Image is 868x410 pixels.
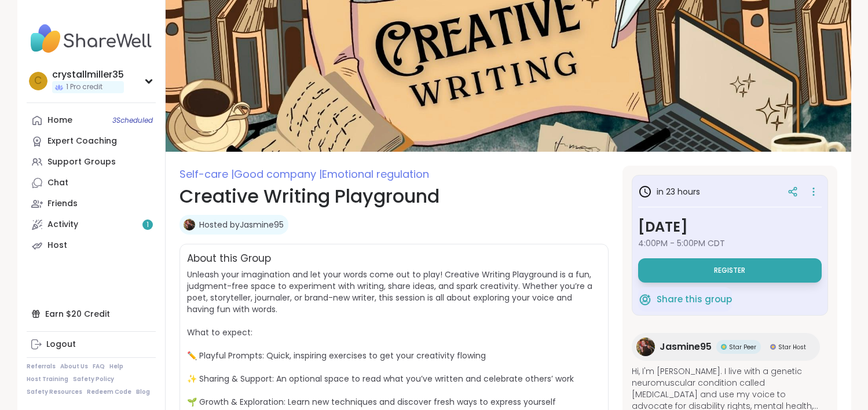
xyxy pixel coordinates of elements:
[47,115,72,126] div: Home
[34,74,42,89] span: c
[66,82,102,92] span: 1 Pro credit
[638,292,652,306] img: ShareWell Logomark
[27,193,156,214] a: Friends
[778,343,806,352] span: Star Host
[729,343,756,352] span: Star Peer
[47,177,68,189] div: Chat
[27,110,156,131] a: Home3Scheduled
[52,68,124,81] div: crystallmiller35
[27,334,156,355] a: Logout
[47,198,78,210] div: Friends
[27,173,156,193] a: Chat
[199,219,284,230] a: Hosted byJasmine95
[109,363,123,371] a: Help
[87,388,131,396] a: Redeem Code
[27,214,156,235] a: Activity1
[180,167,234,181] span: Self-care |
[47,136,117,147] div: Expert Coaching
[636,338,655,356] img: Jasmine95
[27,131,156,152] a: Expert Coaching
[638,217,822,237] h3: [DATE]
[632,333,820,361] a: Jasmine95Jasmine95Star PeerStar PeerStar HostStar Host
[27,152,156,173] a: Support Groups
[147,220,149,230] span: 1
[93,363,105,371] a: FAQ
[638,258,822,283] button: Register
[112,116,153,125] span: 3 Scheduled
[46,339,76,350] div: Logout
[27,303,156,324] div: Earn $20 Credit
[47,219,78,230] div: Activity
[638,185,700,199] h3: in 23 hours
[657,293,732,306] span: Share this group
[27,19,156,59] img: ShareWell Nav Logo
[27,388,82,396] a: Safety Resources
[234,167,322,181] span: Good company |
[721,344,727,350] img: Star Peer
[638,287,732,312] button: Share this group
[27,375,68,383] a: Host Training
[638,237,822,249] span: 4:00PM - 5:00PM CDT
[180,182,609,210] h1: Creative Writing Playground
[47,240,67,251] div: Host
[73,375,114,383] a: Safety Policy
[47,156,116,168] div: Support Groups
[184,219,195,230] img: Jasmine95
[27,235,156,256] a: Host
[136,388,150,396] a: Blog
[187,251,271,266] h2: About this Group
[322,167,429,181] span: Emotional regulation
[770,344,776,350] img: Star Host
[27,363,56,371] a: Referrals
[60,363,88,371] a: About Us
[660,340,712,354] span: Jasmine95
[714,266,745,275] span: Register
